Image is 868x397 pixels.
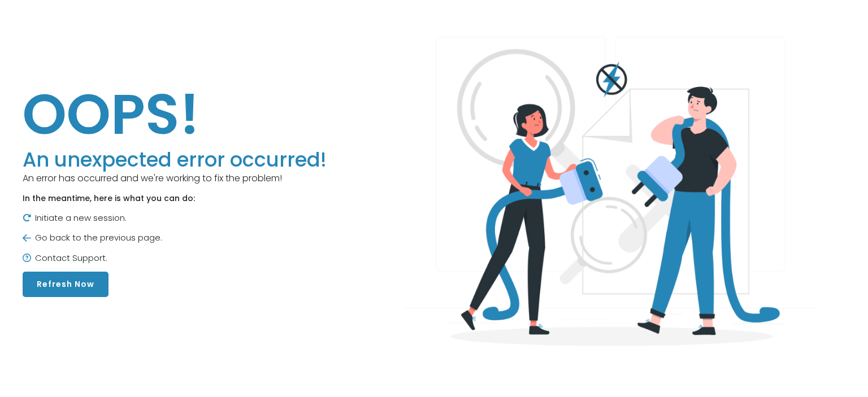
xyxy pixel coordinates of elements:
p: In the meantime, here is what you can do: [23,193,327,204]
p: Initiate a new session. [23,212,327,225]
h1: OOPS! [23,80,327,148]
p: An error has occurred and we're working to fix the problem! [23,172,327,185]
p: Go back to the previous page. [23,232,327,245]
h3: An unexpected error occurred! [23,148,327,172]
button: Refresh Now [23,272,108,297]
p: Contact Support. [23,252,327,265]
